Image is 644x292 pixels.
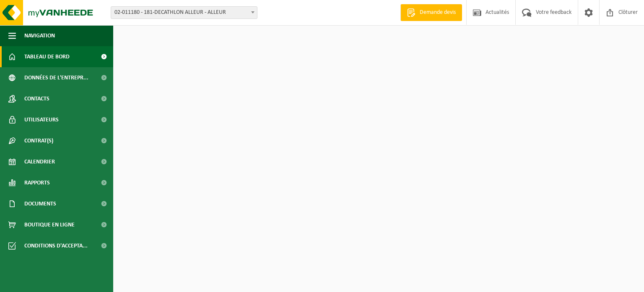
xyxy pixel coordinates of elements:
span: Conditions d'accepta... [24,235,88,256]
span: Navigation [24,25,55,46]
span: 02-011180 - 181-DECATHLON ALLEUR - ALLEUR [111,7,257,18]
span: Calendrier [24,151,55,172]
span: Rapports [24,172,50,193]
span: Données de l'entrepr... [24,67,88,88]
span: Boutique en ligne [24,214,75,235]
span: Tableau de bord [24,46,70,67]
span: Demande devis [418,8,458,17]
a: Demande devis [400,4,462,21]
span: Documents [24,193,56,214]
span: Utilisateurs [24,109,59,130]
span: Contacts [24,88,49,109]
span: 02-011180 - 181-DECATHLON ALLEUR - ALLEUR [111,6,257,19]
span: Contrat(s) [24,130,53,151]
